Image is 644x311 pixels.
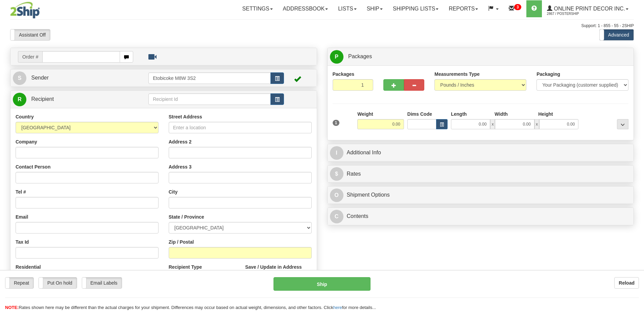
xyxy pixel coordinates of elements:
[600,29,634,40] label: Advanced
[10,2,40,19] img: logo2867.jpg
[614,277,639,289] button: Reload
[16,188,26,195] label: Tel #
[169,188,177,195] label: City
[330,210,343,223] span: C
[273,277,371,291] button: Ship
[169,122,312,133] input: Enter a location
[31,75,49,81] span: Sender
[237,0,278,17] a: Settings
[434,71,480,77] label: Measurements Type
[169,138,192,145] label: Address 2
[148,93,271,105] input: Recipient Id
[333,120,340,126] span: 1
[10,29,50,40] label: Assistant Off
[169,214,204,220] label: State / Province
[278,0,333,17] a: Addressbook
[362,0,388,17] a: Ship
[330,50,343,64] span: P
[169,163,192,170] label: Address 3
[536,71,560,77] label: Packaging
[617,119,628,129] div: ...
[169,239,194,245] label: Zip / Postal
[16,214,28,220] label: Email
[407,111,432,117] label: Dims Code
[619,280,635,286] b: Reload
[330,146,631,160] a: IAdditional Info
[333,0,361,17] a: Lists
[13,71,26,85] span: S
[504,0,526,17] a: 3
[5,277,33,288] label: Repeat
[16,239,29,245] label: Tax Id
[82,277,122,288] label: Email Labels
[534,119,539,129] span: x
[16,138,37,145] label: Company
[330,209,631,223] a: CContents
[552,6,625,12] span: Online Print Decor Inc.
[16,113,34,120] label: Country
[514,4,521,10] sup: 3
[348,53,372,59] span: Packages
[16,264,41,270] label: Residential
[31,96,54,102] span: Recipient
[490,119,495,129] span: x
[451,111,467,117] label: Length
[333,71,355,77] label: Packages
[330,188,631,202] a: OShipment Options
[10,23,634,29] div: Support: 1 - 855 - 55 - 2SHIP
[13,71,148,85] a: S Sender
[148,72,271,84] input: Sender Id
[13,93,26,106] span: R
[547,10,598,17] span: 2867 / PosterShip
[169,264,202,270] label: Recipient Type
[542,0,634,17] a: Online Print Decor Inc. 2867 / PosterShip
[388,0,444,17] a: Shipping lists
[330,146,343,160] span: I
[444,0,483,17] a: Reports
[13,92,134,106] a: R Recipient
[169,113,202,120] label: Street Address
[330,167,631,181] a: $Rates
[628,121,643,190] iframe: chat widget
[538,111,553,117] label: Height
[245,264,311,277] label: Save / Update in Address Book
[39,277,77,288] label: Put On hold
[357,111,373,117] label: Weight
[330,188,343,202] span: O
[5,305,19,310] span: NOTE:
[18,51,42,63] span: Order #
[495,111,508,117] label: Width
[330,167,343,181] span: $
[330,50,631,64] a: P Packages
[16,163,50,170] label: Contact Person
[333,305,342,310] a: here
